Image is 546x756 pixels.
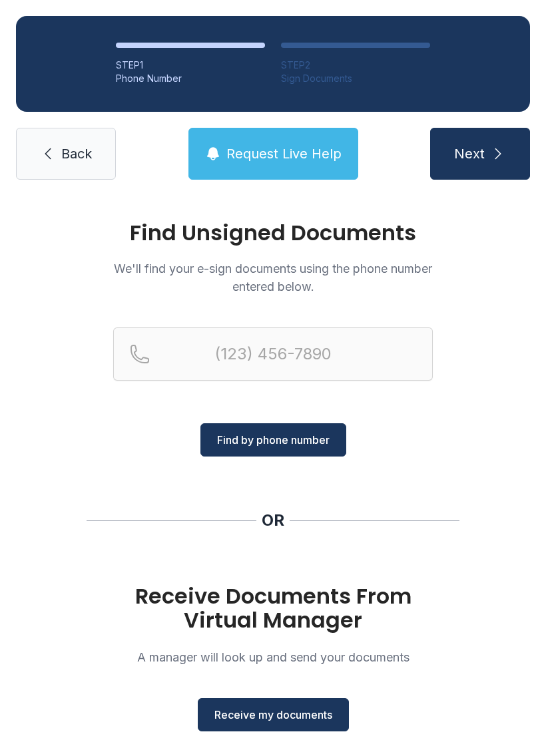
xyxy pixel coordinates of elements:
[61,144,92,163] span: Back
[226,144,342,163] span: Request Live Help
[116,59,265,72] div: STEP 1
[454,144,485,163] span: Next
[113,222,433,244] h1: Find Unsigned Documents
[116,72,265,85] div: Phone Number
[214,707,332,723] span: Receive my documents
[113,584,433,632] h1: Receive Documents From Virtual Manager
[113,648,433,666] p: A manager will look up and send your documents
[217,432,330,448] span: Find by phone number
[262,510,284,531] div: OR
[113,260,433,295] p: We'll find your e-sign documents using the phone number entered below.
[281,59,430,72] div: STEP 2
[113,327,433,381] input: Reservation phone number
[281,72,430,85] div: Sign Documents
